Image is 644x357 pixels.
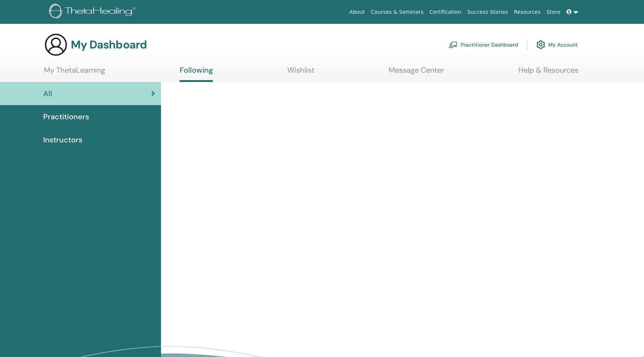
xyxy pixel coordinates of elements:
[368,5,427,19] a: Courses & Seminars
[43,134,82,145] span: Instructors
[536,38,545,51] img: cog.svg
[518,66,578,80] a: Help & Resources
[536,37,578,53] a: My Account
[426,5,464,19] a: Certification
[180,66,213,82] a: Following
[43,111,89,122] span: Practitioners
[49,4,138,20] img: logo.png
[71,38,147,51] h3: My Dashboard
[511,5,544,19] a: Resources
[449,37,518,53] a: Practitioner Dashboard
[544,5,563,19] a: Store
[43,88,52,99] span: All
[389,66,444,80] a: Message Center
[464,5,511,19] a: Success Stories
[346,5,367,19] a: About
[287,66,315,80] a: Wishlist
[449,41,458,48] img: chalkboard-teacher.svg
[44,33,68,57] img: generic-user-icon.jpg
[44,66,105,80] a: My ThetaLearning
